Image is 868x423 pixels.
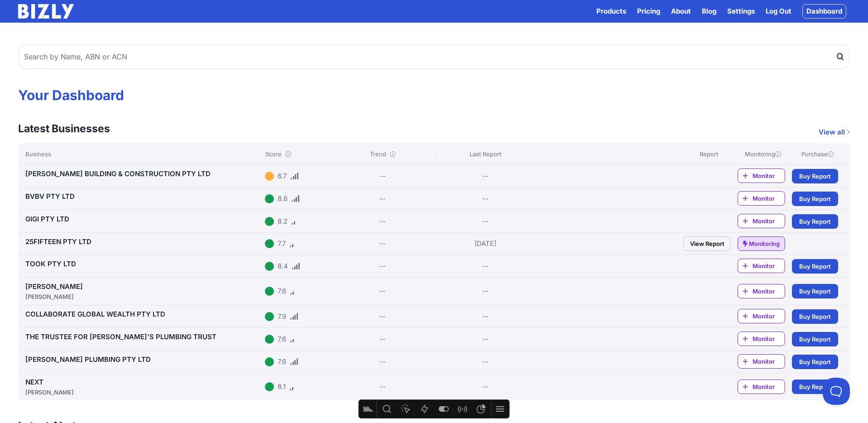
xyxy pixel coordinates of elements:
[436,377,535,397] div: --
[738,354,785,369] a: Monitor
[278,286,286,297] div: 7.6
[753,357,785,366] span: Monitor
[278,356,286,367] div: 7.6
[753,287,785,296] span: Monitor
[379,381,386,392] div: --
[379,238,386,249] div: --
[278,311,286,322] div: 7.9
[683,236,731,251] a: View Report
[819,127,850,138] a: View all
[799,312,831,321] span: Buy Report
[792,192,838,206] a: Buy Report
[436,354,535,369] div: --
[436,168,535,183] div: --
[738,259,785,273] a: Monitor
[18,87,850,103] h1: Your Dashboard
[823,378,850,405] iframe: Toggle Customer Support
[792,214,838,229] a: Buy Report
[436,236,535,251] div: [DATE]
[379,261,386,272] div: --
[18,44,850,69] input: Search by Name, ABN or ACN
[738,236,785,251] a: Monitoring
[792,309,838,324] a: Buy Report
[753,312,785,321] span: Monitor
[727,6,755,17] a: Settings
[738,191,785,206] a: Monitor
[766,6,791,17] a: Log Out
[25,310,165,318] a: COLLABORATE GLOBAL WEALTH PTY LTD
[436,149,535,159] div: Last Report
[792,355,838,369] a: Buy Report
[278,238,286,249] div: 7.7
[278,261,288,272] div: 8.4
[683,149,734,159] div: Report
[753,382,785,391] span: Monitor
[265,149,330,159] div: Score
[25,282,261,301] a: [PERSON_NAME][PERSON_NAME]
[799,335,831,344] span: Buy Report
[278,334,286,345] div: 7.6
[792,149,843,159] div: Purchase
[792,332,838,346] a: Buy Report
[637,6,660,17] a: Pricing
[25,292,261,301] div: [PERSON_NAME]
[749,239,780,248] span: Monitoring
[799,172,831,181] span: Buy Report
[379,171,386,182] div: --
[738,284,785,298] a: Monitor
[379,216,386,227] div: --
[25,260,76,268] a: TOOK PTY LTD
[379,286,386,297] div: --
[379,311,386,322] div: --
[792,169,838,183] a: Buy Report
[25,237,91,246] a: 25FIFTEEN PTY LTD
[702,6,716,17] a: Blog
[671,6,691,17] a: About
[792,380,838,394] a: Buy Report
[25,169,211,178] a: [PERSON_NAME] BUILDING & CONSTRUCTION PTY LTD
[379,356,386,367] div: --
[25,149,261,159] div: Business
[738,380,785,394] a: Monitor
[436,332,535,346] div: --
[379,334,386,345] div: --
[278,193,288,204] div: 8.6
[753,261,785,270] span: Monitor
[25,378,261,397] a: NEXT[PERSON_NAME]
[753,194,785,203] span: Monitor
[753,216,785,226] span: Monitor
[25,215,69,223] a: GIGI PTY LTD
[738,149,788,159] div: Monitoring
[436,281,535,301] div: --
[792,284,838,298] a: Buy Report
[753,334,785,343] span: Monitor
[738,214,785,228] a: Monitor
[792,259,838,274] a: Buy Report
[379,193,386,204] div: --
[799,287,831,296] span: Buy Report
[333,149,432,159] div: Trend
[799,357,831,366] span: Buy Report
[799,382,831,391] span: Buy Report
[596,6,626,17] button: Products
[25,192,75,201] a: BVBV PTY LTD
[738,309,785,323] a: Monitor
[25,355,151,364] a: [PERSON_NAME] PLUMBING PTY LTD
[436,214,535,229] div: --
[436,259,535,274] div: --
[436,191,535,206] div: --
[278,216,288,227] div: 8.2
[738,168,785,183] a: Monitor
[738,332,785,346] a: Monitor
[753,171,785,180] span: Monitor
[25,332,216,341] a: THE TRUSTEE FOR [PERSON_NAME]'S PLUMBING TRUST
[436,309,535,324] div: --
[278,171,287,182] div: 6.7
[802,4,846,19] a: Dashboard
[278,381,286,392] div: 8.1
[18,121,110,136] h3: Latest Businesses
[25,388,261,397] div: [PERSON_NAME]
[799,262,831,271] span: Buy Report
[799,194,831,203] span: Buy Report
[799,217,831,226] span: Buy Report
